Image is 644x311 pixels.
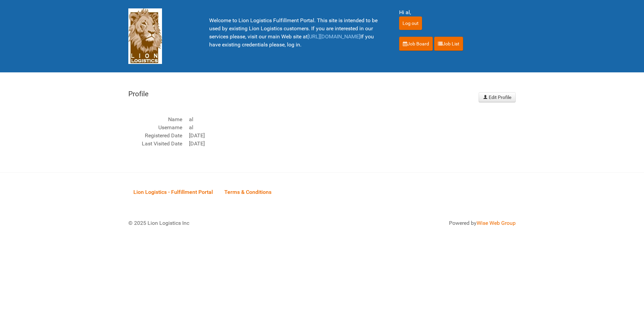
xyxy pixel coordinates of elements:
[209,16,382,49] p: Welcome to Lion Logistics Fulfillment Portal. This site is intended to be used by existing Lion L...
[189,140,471,148] dd: [DATE]
[128,89,471,99] legend: Profile
[434,37,463,51] a: Job List
[128,124,182,132] dt: Username
[128,115,182,124] dt: Name
[128,132,182,140] dt: Registered Date
[330,219,516,227] div: Powered by
[479,92,516,102] a: Edit Profile
[133,189,213,195] span: Lion Logistics - Fulfillment Portal
[399,8,516,16] div: Hi al,
[189,132,471,140] dd: [DATE]
[219,181,277,202] a: Terms & Conditions
[308,33,360,40] a: [URL][DOMAIN_NAME]
[128,33,162,39] a: Lion Logistics
[189,115,471,124] dd: al
[399,16,422,30] input: Log out
[123,214,319,232] div: © 2025 Lion Logistics Inc
[477,220,516,226] a: Wise Web Group
[399,37,433,51] a: Job Board
[128,8,162,64] img: Lion Logistics
[128,140,182,148] dt: Last Visited Date
[128,181,218,202] a: Lion Logistics - Fulfillment Portal
[224,189,271,195] span: Terms & Conditions
[189,124,471,132] dd: al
